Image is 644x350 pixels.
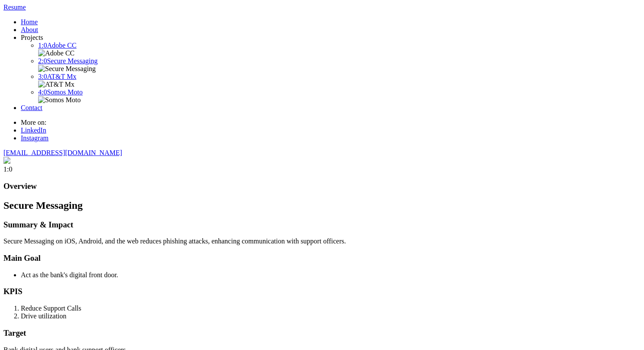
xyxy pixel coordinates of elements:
[21,134,49,142] a: Instagram
[3,237,641,245] p: Secure Messaging on iOS, Android, and the web reduces phishing attacks, enhancing communication w...
[3,220,641,230] h3: Summary & Impact
[21,119,641,126] li: More on:
[3,181,641,191] h3: Overview
[38,73,76,80] a: 3:0AT&T Mx
[38,96,81,104] img: Somos Moto
[21,104,42,111] a: Contact
[38,88,83,96] a: 4:0Somos Moto
[3,253,641,263] h3: Main Goal
[38,88,47,96] span: 4:0
[3,3,26,11] a: Resume
[3,328,641,338] h3: Target
[3,200,641,211] h1: Secure Messaging
[3,287,641,296] h3: KPIS
[38,42,47,49] span: 1:0
[3,157,10,164] img: dsm-homepage-small.jpg
[21,26,38,33] a: About
[21,305,641,312] li: Reduce Support Calls
[21,312,641,320] li: Drive utilization
[21,18,38,26] a: Home
[38,57,47,65] span: 2:0
[38,57,98,65] a: 2:0Secure Messaging
[21,34,43,41] span: Projects
[21,271,641,279] li: Act as the bank's digital front door.
[21,126,46,134] a: LinkedIn
[38,65,96,73] img: Secure Messaging
[3,165,12,173] span: 1:0
[38,81,75,88] img: AT&T Mx
[38,49,75,57] img: Adobe CC
[3,149,122,156] a: [EMAIL_ADDRESS][DOMAIN_NAME]
[38,73,47,80] span: 3:0
[38,42,76,49] a: 1:0Adobe CC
